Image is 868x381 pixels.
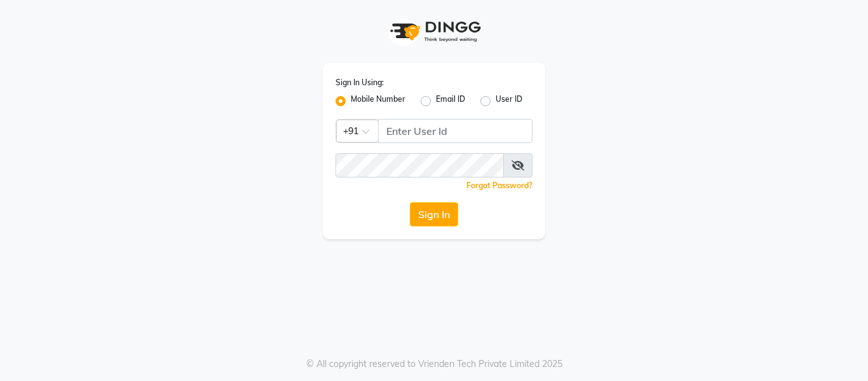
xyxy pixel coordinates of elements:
[336,77,384,88] label: Sign In Using:
[336,153,504,177] input: Username
[383,13,485,50] img: logo1.svg
[466,181,532,190] a: Forgot Password?
[496,94,522,109] label: User ID
[378,119,532,143] input: Username
[436,94,465,109] label: Email ID
[351,94,405,109] label: Mobile Number
[410,202,458,226] button: Sign In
